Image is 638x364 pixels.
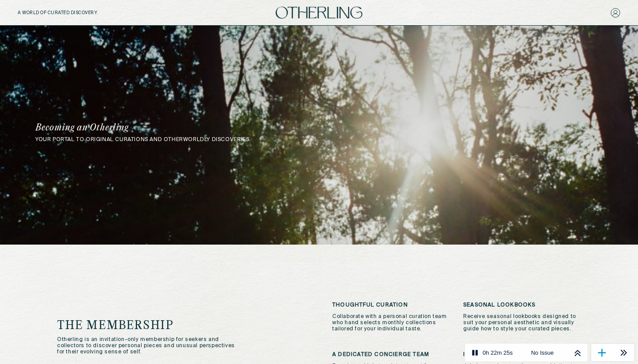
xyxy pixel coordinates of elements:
h3: a dedicated Concierge team [332,352,450,358]
p: Collaborate with a personal curation team who hand selects monthly collections tailored for your ... [332,314,450,332]
p: Otherling is an invitation-only membership for seekers and collectors to discover personal pieces... [57,337,243,355]
p: Receive seasonal lookbooks designed to suit your personal aesthetic and visually guide how to sty... [463,314,581,332]
h5: A WORLD OF CURATED DISCOVERY. [18,10,137,15]
h1: Becoming an Otherling [35,123,376,132]
h3: invitations to private events [463,352,581,358]
img: logo [276,7,362,19]
h3: seasonal lookbooks [463,302,581,308]
p: your portal to original curations and otherworldly discoveries. [35,137,603,143]
h1: the membership [57,320,277,332]
h3: thoughtful curation [332,302,450,308]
